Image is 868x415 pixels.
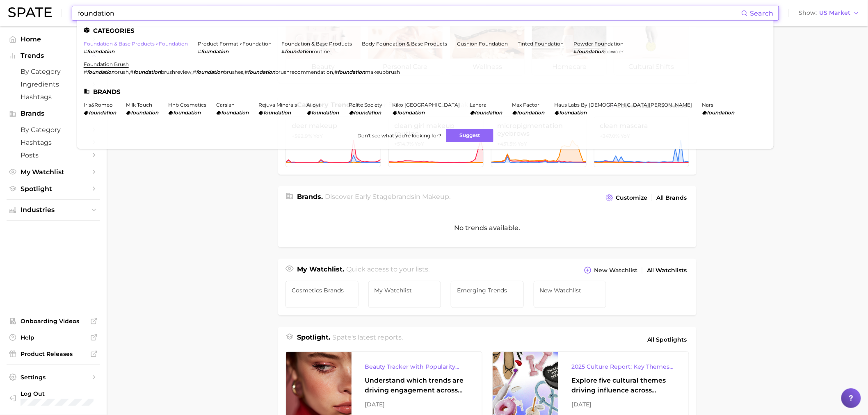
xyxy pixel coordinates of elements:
[297,193,323,201] span: Brands .
[244,69,248,75] span: #
[338,69,365,75] em: foundation
[21,185,86,193] span: Spotlight
[131,109,158,116] em: foundation
[7,371,100,383] a: Settings
[333,333,403,347] h2: Spate's latest reports.
[540,287,601,294] span: New Watchlist
[87,69,114,75] em: foundation
[577,48,605,55] em: foundation
[84,102,113,108] a: iris&romeo
[393,102,460,108] a: kiko [GEOGRAPHIC_DATA]
[7,348,100,360] a: Product Releases
[21,334,86,341] span: Help
[21,390,97,397] span: Log Out
[707,109,735,116] em: foundation
[84,27,767,34] li: Categories
[292,287,352,294] span: Cosmetics Brands
[278,208,697,247] div: No trends available.
[84,41,188,47] a: foundation & base products >foundation
[7,136,100,149] a: Hashtags
[161,69,192,75] span: brushreview
[604,192,649,203] button: Customize
[571,399,676,409] div: [DATE]
[196,69,224,75] em: foundation
[173,109,201,116] em: foundation
[365,376,469,395] div: Understand which trends are driving engagement across platforms in the skin, hair, makeup, and fr...
[7,204,100,216] button: Industries
[571,376,676,395] div: Explore five cultural themes driving influence across beauty, food, and pop culture.
[87,48,114,55] em: foundation
[84,88,767,95] li: Brands
[21,35,86,43] span: Home
[470,102,487,108] a: lanera
[375,287,435,294] span: My Watchlist
[221,109,249,116] em: foundation
[365,362,469,372] div: Beauty Tracker with Popularity Index
[297,333,330,347] h1: Spotlight.
[193,69,196,75] span: #
[645,333,689,347] a: All Spotlights
[312,48,330,55] span: routine
[21,68,86,75] span: by Category
[647,335,687,344] span: All Spotlights
[7,123,100,136] a: by Category
[457,287,518,294] span: Emerging Trends
[534,281,607,308] a: New Watchlist
[702,102,714,108] a: nars
[7,315,100,327] a: Onboarding Videos
[797,8,862,18] button: ShowUS Market
[349,102,383,108] a: polite society
[21,168,86,176] span: My Watchlist
[7,50,100,62] button: Trends
[645,265,689,276] a: All Watchlists
[21,139,86,146] span: Hashtags
[133,69,161,75] em: foundation
[820,11,851,15] span: US Market
[560,109,587,116] em: foundation
[574,41,624,47] a: powder foundation
[397,109,425,116] em: foundation
[198,48,201,55] span: #
[114,69,129,75] span: brush
[446,129,493,142] button: Suggest
[517,109,545,116] em: foundation
[368,281,441,308] a: My Watchlist
[21,93,86,101] span: Hashtags
[312,109,339,116] em: foundation
[362,41,448,47] a: body foundation & base products
[594,267,637,274] span: New Watchlist
[365,399,469,409] div: [DATE]
[582,265,640,276] button: New Watchlist
[655,192,689,203] a: All Brands
[335,69,338,75] span: #
[216,102,235,108] a: carslan
[126,102,152,108] a: milk touch
[605,48,624,55] span: powder
[7,166,100,178] a: My Watchlist
[7,182,100,195] a: Spotlight
[657,194,687,201] span: All Brands
[555,102,692,108] a: haus labs by [DEMOGRAPHIC_DATA][PERSON_NAME]
[258,102,297,108] a: rejuva minerals
[21,151,86,159] span: Posts
[21,126,86,134] span: by Category
[168,102,206,108] a: hnb cosmetics
[451,281,524,308] a: Emerging Trends
[21,206,86,214] span: Industries
[263,109,291,116] em: foundation
[423,193,450,201] span: makeup
[475,109,503,116] em: foundation
[365,69,400,75] span: makeupbrush
[84,69,87,75] span: #
[7,65,100,78] a: by Category
[357,132,441,139] span: Don't see what you're looking for?
[224,69,243,75] span: brushes
[89,109,116,116] em: foundation
[750,9,774,17] span: Search
[7,331,100,344] a: Help
[281,41,352,47] a: foundation & base products
[307,102,320,108] a: ailovi
[21,350,86,358] span: Product Releases
[21,317,86,325] span: Onboarding Videos
[286,281,359,308] a: Cosmetics Brands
